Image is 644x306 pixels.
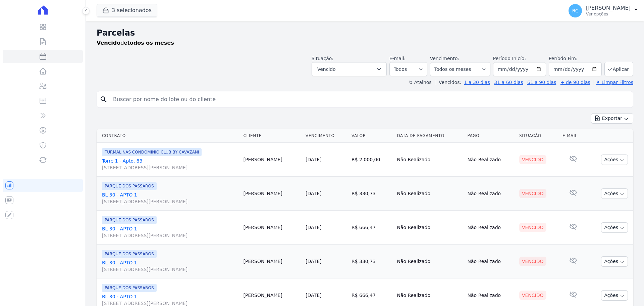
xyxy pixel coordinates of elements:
[519,155,546,164] div: Vencido
[519,257,546,266] div: Vencido
[102,232,238,239] span: [STREET_ADDRESS][PERSON_NAME]
[409,80,431,85] label: ↯ Atalhos
[349,245,394,278] td: R$ 330,73
[465,211,517,245] td: Não Realizado
[241,143,303,177] td: [PERSON_NAME]
[572,8,579,13] span: RC
[560,129,587,143] th: E-mail
[109,93,630,106] input: Buscar por nome do lote ou do cliente
[328,105,352,110] label: Em Aberto
[241,129,303,143] th: Cliente
[349,211,394,245] td: R$ 666,47
[102,284,157,292] span: PARQUE DOS PASSAROS
[306,225,321,230] a: [DATE]
[328,133,352,138] label: Cancelado
[519,291,546,300] div: Vencido
[306,259,321,264] a: [DATE]
[312,62,387,76] button: Vencido
[97,27,633,39] h2: Parcelas
[328,114,339,119] label: Pago
[102,216,157,224] span: PARQUE DOS PASSAROS
[601,222,628,233] button: Ações
[102,225,238,239] a: BL 30 - APTO 1[STREET_ADDRESS][PERSON_NAME]
[389,56,406,61] label: E-mail:
[102,164,238,171] span: [STREET_ADDRESS][PERSON_NAME]
[394,143,465,177] td: Não Realizado
[97,40,120,46] strong: Vencido
[328,142,345,147] label: Vencido
[102,266,238,273] span: [STREET_ADDRESS][PERSON_NAME]
[306,191,321,196] a: [DATE]
[430,56,459,61] label: Vencimento:
[349,177,394,211] td: R$ 330,73
[97,39,174,47] p: de
[102,198,238,205] span: [STREET_ADDRESS][PERSON_NAME]
[465,129,517,143] th: Pago
[563,1,644,20] button: RC [PERSON_NAME] Ver opções
[465,177,517,211] td: Não Realizado
[328,83,365,88] label: Selecionar todos
[527,80,556,85] a: 61 a 90 dias
[97,129,241,143] th: Contrato
[97,4,157,17] button: 3 selecionados
[328,95,351,100] label: Agendado
[312,56,333,61] label: Situação:
[102,191,238,205] a: BL 30 - APTO 1[STREET_ADDRESS][PERSON_NAME]
[519,189,546,198] div: Vencido
[317,65,336,73] span: Vencido
[241,177,303,211] td: [PERSON_NAME]
[100,95,108,103] i: search
[549,55,602,62] label: Período Fim:
[363,148,381,158] button: Aplicar
[102,158,238,171] a: Torre 1 - Apto. 83[STREET_ADDRESS][PERSON_NAME]
[601,290,628,301] button: Ações
[601,256,628,267] button: Ações
[306,157,321,162] a: [DATE]
[394,245,465,278] td: Não Realizado
[593,80,633,85] a: ✗ Limpar Filtros
[241,211,303,245] td: [PERSON_NAME]
[601,188,628,199] button: Ações
[436,80,461,85] label: Vencidos:
[464,80,490,85] a: 1 a 30 dias
[303,129,349,143] th: Vencimento
[306,293,321,298] a: [DATE]
[102,250,157,258] span: PARQUE DOS PASSAROS
[328,123,356,128] label: Processando
[102,148,202,156] span: TURMALINAS CONDOMINIO CLUB BY CAVAZANI
[465,245,517,278] td: Não Realizado
[604,62,633,76] button: Aplicar
[241,245,303,278] td: [PERSON_NAME]
[560,80,590,85] a: + de 90 dias
[494,80,523,85] a: 31 a 60 dias
[127,40,174,46] strong: todos os meses
[586,5,631,11] p: [PERSON_NAME]
[102,259,238,273] a: BL 30 - APTO 1[STREET_ADDRESS][PERSON_NAME]
[493,56,526,61] label: Período Inicío:
[519,223,546,232] div: Vencido
[517,129,560,143] th: Situação
[465,143,517,177] td: Não Realizado
[394,177,465,211] td: Não Realizado
[601,155,628,165] button: Ações
[591,113,633,124] button: Exportar
[394,129,465,143] th: Data de Pagamento
[102,182,157,190] span: PARQUE DOS PASSAROS
[586,11,631,17] p: Ver opções
[394,211,465,245] td: Não Realizado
